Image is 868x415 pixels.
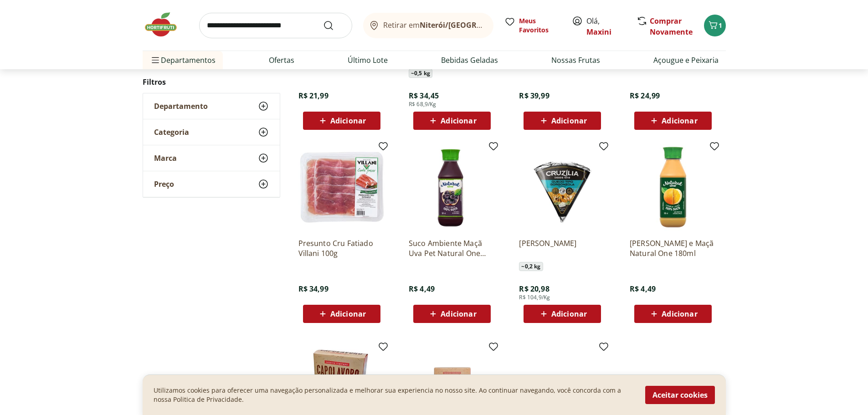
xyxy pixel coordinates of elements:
[524,112,601,130] button: Adicionar
[150,49,216,71] span: Departamentos
[441,55,498,66] a: Bebidas Geladas
[551,310,587,318] span: Adicionar
[586,15,627,37] span: Olá,
[441,310,476,318] span: Adicionar
[634,305,712,323] button: Adicionar
[348,55,388,66] a: Último Lote
[519,144,606,231] img: Queijo Gorgonzola Cruzillia
[650,16,693,37] a: Comprar Novamente
[630,144,716,231] img: Suco Laranja e Maçã Natural One 180ml
[630,238,716,258] a: [PERSON_NAME] e Maçã Natural One 180ml
[298,238,385,258] a: Presunto Cru Fatiado Villani 100g
[154,102,208,111] span: Departamento
[298,91,329,101] span: R$ 21,99
[150,49,161,71] button: Menu
[143,73,280,91] h2: Filtros
[298,144,385,231] img: Presunto Cru Fatiado Villani 100g
[630,91,660,101] span: R$ 24,99
[519,284,549,294] span: R$ 20,98
[645,386,715,404] button: Aceitar cookies
[519,294,550,301] span: R$ 104,9/Kg
[704,15,726,36] button: Carrinho
[143,171,280,197] button: Preço
[269,55,294,66] a: Ofertas
[409,91,439,101] span: R$ 34,45
[154,386,634,404] p: Utilizamos cookies para oferecer uma navegação personalizada e melhorar sua experiencia no nosso ...
[199,13,352,38] input: search
[303,305,380,323] button: Adicionar
[298,284,329,294] span: R$ 34,99
[662,310,697,318] span: Adicionar
[519,91,549,101] span: R$ 39,99
[143,145,280,171] button: Marca
[363,13,493,38] button: Retirar emNiterói/[GEOGRAPHIC_DATA]
[409,101,437,108] span: R$ 68,9/Kg
[441,117,476,124] span: Adicionar
[519,16,561,35] span: Meus Favoritos
[586,27,611,37] a: Maxini
[504,16,561,35] a: Meus Favoritos
[634,112,712,130] button: Adicionar
[719,21,722,30] span: 1
[323,20,345,31] button: Submit Search
[154,179,174,189] span: Preço
[551,117,587,124] span: Adicionar
[662,117,697,124] span: Adicionar
[143,11,188,38] img: Hortifruti
[420,20,524,30] b: Niterói/[GEOGRAPHIC_DATA]
[154,154,177,163] span: Marca
[524,305,601,323] button: Adicionar
[519,238,606,258] a: [PERSON_NAME]
[413,112,491,130] button: Adicionar
[409,238,495,258] a: Suco Ambiente Maçã Uva Pet Natural One 180ml
[413,305,491,323] button: Adicionar
[154,128,189,137] span: Categoria
[519,262,543,271] span: ~ 0,2 kg
[303,112,380,130] button: Adicionar
[143,119,280,145] button: Categoria
[409,144,495,231] img: Suco Ambiente Maçã Uva Pet Natural One 180ml
[330,117,366,124] span: Adicionar
[630,284,656,294] span: R$ 4,49
[551,55,600,66] a: Nossas Frutas
[409,284,435,294] span: R$ 4,49
[383,21,484,29] span: Retirar em
[143,93,280,119] button: Departamento
[653,55,719,66] a: Açougue e Peixaria
[330,310,366,318] span: Adicionar
[409,69,432,78] span: ~ 0,5 kg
